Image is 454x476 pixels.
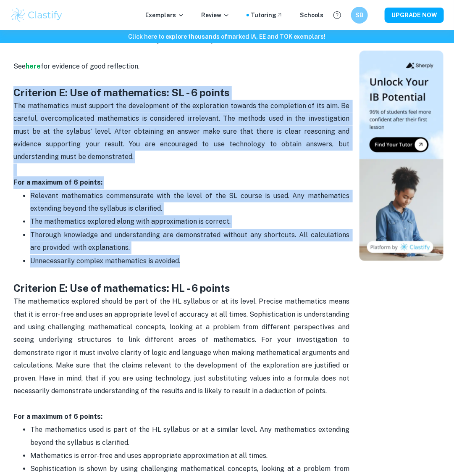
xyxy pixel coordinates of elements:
strong: Criterion E: Use of mathematics: SL - 6 points [13,87,230,98]
a: Schools [300,11,323,20]
p: Exemplars [145,11,184,20]
span: Relevant mathematics commensurate with the level of the SL course is used. Any mathematics extend... [30,192,351,212]
a: Tutoring [251,11,283,20]
button: Help and Feedback [330,8,344,22]
span: The mathematics must support the development of the exploration towards the completion of its aim... [13,102,351,161]
span: The mathematics used is part of the HL syllabus or at a similar level. Any mathematics extending ... [30,426,351,446]
p: See for evidence of good reflection. [13,48,349,86]
h6: SB [355,11,365,20]
h6: Click here to explore thousands of marked IA, EE and TOK exemplars ! [2,32,452,41]
strong: Criterion E: Use of mathematics: HL - 6 points [13,282,230,294]
button: UPGRADE NOW [385,8,444,23]
span: The mathematics explored along with approximation is correct. [30,217,231,225]
button: SB [351,7,368,24]
img: Thumbnail [360,50,444,261]
strong: For a maximum of 6 points: [13,413,102,420]
a: here [26,62,41,70]
strong: For a maximum of 6 points: [13,178,102,186]
p: Review [201,11,230,20]
span: Thorough knowledge and understanding are demonstrated without any shortcuts. All calculations are... [30,231,351,251]
span: The mathematics explored should be part of the HL syllabus or at its level. Precise mathematics m... [13,297,351,395]
img: Clastify logo [10,7,63,24]
span: Unnecessarily complex mathematics is avoided. [30,257,180,265]
span: Mathematics is error-free and uses appropriate approximation at all times. [30,452,268,460]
